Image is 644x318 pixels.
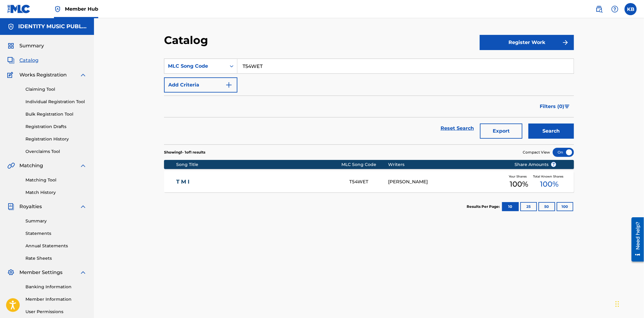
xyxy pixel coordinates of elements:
[467,204,501,209] p: Results Per Page:
[388,178,505,185] div: [PERSON_NAME]
[19,71,67,79] span: Works Registration
[25,99,87,105] a: Individual Registration Tool
[540,103,564,110] span: Filters ( 0 )
[65,5,98,12] span: Member Hub
[7,42,44,49] a: SummarySummary
[25,309,87,315] a: User Permissions
[225,81,233,89] img: 9d2ae6d4665cec9f34b9.svg
[515,161,556,168] span: Share Amounts
[565,105,570,108] img: filter
[540,179,558,190] span: 100 %
[19,42,44,49] span: Summary
[176,161,342,168] div: Song Title
[609,3,621,15] div: Help
[7,269,15,276] img: Member Settings
[7,42,15,49] img: Summary
[523,150,550,155] span: Compact View
[79,269,87,276] img: expand
[54,5,61,13] img: Top Rightsholder
[557,202,573,211] button: 100
[79,71,87,79] img: expand
[7,5,31,13] img: MLC Logo
[25,284,87,290] a: Banking Information
[79,203,87,210] img: expand
[625,3,637,15] div: User Menu
[164,33,211,47] h2: Catalog
[342,161,388,168] div: MLC Song Code
[7,203,15,210] img: Royalties
[536,99,574,114] button: Filters (0)
[533,174,566,179] span: Total Known Shares
[19,162,43,169] span: Matching
[502,202,519,211] button: 10
[19,269,62,276] span: Member Settings
[176,178,341,185] a: T M I
[25,218,87,224] a: Summary
[164,77,237,93] button: Add Criteria
[520,202,537,211] button: 25
[18,23,87,30] h5: IDENTITY MUSIC PUBLISHING
[7,71,15,79] img: Works Registration
[25,111,87,117] a: Bulk Registration Tool
[25,230,87,237] a: Statements
[79,162,87,169] img: expand
[25,189,87,196] a: Match History
[480,123,522,139] button: Export
[480,35,574,50] button: Register Work
[25,296,87,303] a: Member Information
[627,215,644,264] iframe: Resource Center
[19,57,39,64] span: Catalog
[611,5,619,13] img: help
[595,5,603,13] img: search
[509,174,529,179] span: Your Shares
[19,203,42,210] span: Royalties
[593,3,605,15] a: Public Search
[551,162,556,167] span: ?
[168,63,223,70] div: MLC Song Code
[438,122,477,135] a: Reset Search
[25,123,87,130] a: Registration Drafts
[614,289,644,318] iframe: Chat Widget
[25,86,87,93] a: Claiming Tool
[615,295,619,313] div: Drag
[349,178,388,185] div: T54WET
[7,57,39,64] a: CatalogCatalog
[562,39,569,46] img: f7272a7cc735f4ea7f67.svg
[25,148,87,155] a: Overclaims Tool
[7,23,15,30] img: Accounts
[388,161,505,168] div: Writers
[510,179,528,190] span: 100 %
[164,150,205,155] p: Showing 1 - 1 of 1 results
[25,255,87,262] a: Rate Sheets
[25,177,87,183] a: Matching Tool
[164,59,574,144] form: Search Form
[25,136,87,142] a: Registration History
[25,243,87,249] a: Annual Statements
[538,202,555,211] button: 50
[7,57,15,64] img: Catalog
[7,162,15,169] img: Matching
[528,123,574,139] button: Search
